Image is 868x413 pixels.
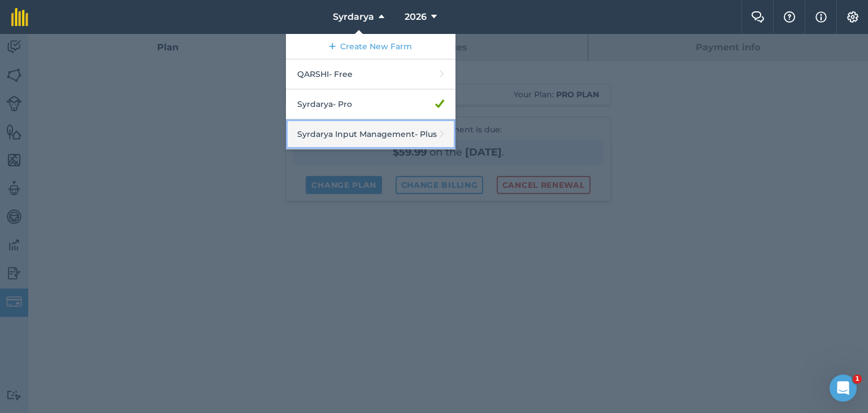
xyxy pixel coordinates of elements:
a: Syrdarya- Pro [286,89,455,119]
span: 2026 [405,10,427,24]
span: Syrdarya [333,10,374,24]
img: fieldmargin Logo [11,8,28,26]
a: Syrdarya Input Management- Plus [286,119,455,149]
iframe: Intercom live chat [830,375,857,402]
img: A cog icon [846,11,860,23]
a: Create New Farm [286,34,455,59]
img: Two speech bubbles overlapping with the left bubble in the forefront [751,11,765,23]
span: 1 [853,375,862,384]
img: A question mark icon [783,11,796,23]
img: svg+xml;base64,PHN2ZyB4bWxucz0iaHR0cDovL3d3dy53My5vcmcvMjAwMC9zdmciIHdpZHRoPSIxNyIgaGVpZ2h0PSIxNy... [815,10,827,24]
a: QARSHI- Free [286,59,455,89]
